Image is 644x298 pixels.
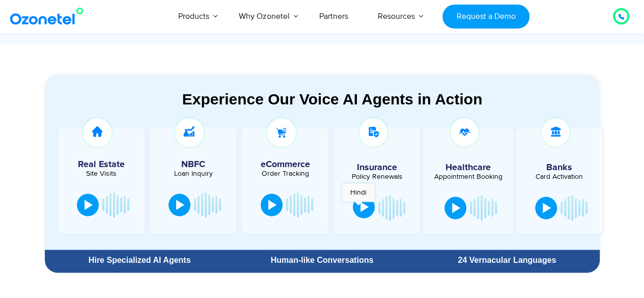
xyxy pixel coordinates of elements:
div: Loan Inquiry [155,170,231,177]
div: Site Visits [63,170,139,177]
h5: Real Estate [63,160,139,169]
h5: eCommerce [247,160,323,169]
div: Card Activation [521,173,597,180]
h5: Insurance [339,163,414,172]
div: 24 Vernacular Languages [419,256,594,264]
div: Order Tracking [247,170,323,177]
div: Human-like Conversations [235,256,409,264]
h5: NBFC [155,160,231,169]
h5: Healthcare [431,163,506,172]
div: Hire Specialized AI Agents [50,256,230,264]
div: Experience Our Voice AI Agents in Action [55,90,610,108]
h5: Banks [521,163,597,172]
div: Policy Renewals [339,173,414,180]
a: Request a Demo [442,5,529,29]
div: Appointment Booking [431,173,506,180]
